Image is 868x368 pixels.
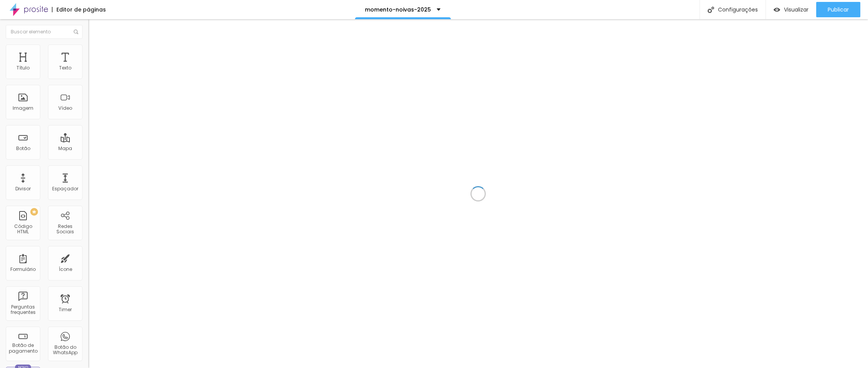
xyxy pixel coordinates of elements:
img: Icone [74,30,78,34]
div: Botão de pagamento [8,343,38,354]
div: Mapa [58,146,72,151]
input: Buscar elemento [6,25,83,39]
button: Publicar [816,2,860,17]
div: Redes Sociais [50,224,80,235]
div: Editor de páginas [52,7,106,12]
div: Divisor [15,186,31,191]
div: Timer [59,307,72,312]
div: Vídeo [58,106,72,111]
div: Botão do WhatsApp [50,345,80,356]
p: momento-noivas-2025 [365,7,431,12]
div: Imagem [13,106,33,111]
div: Ícone [59,267,72,272]
div: Código HTML [8,224,38,235]
img: Icone [708,7,714,13]
span: Visualizar [784,7,809,13]
span: Publicar [828,7,849,13]
div: Espaçador [52,186,78,191]
div: Título [17,65,30,71]
button: Visualizar [766,2,816,17]
div: Texto [59,65,71,71]
div: Botão [16,146,30,151]
div: Perguntas frequentes [8,304,38,315]
img: view-1.svg [774,7,780,13]
div: Formulário [10,267,36,272]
